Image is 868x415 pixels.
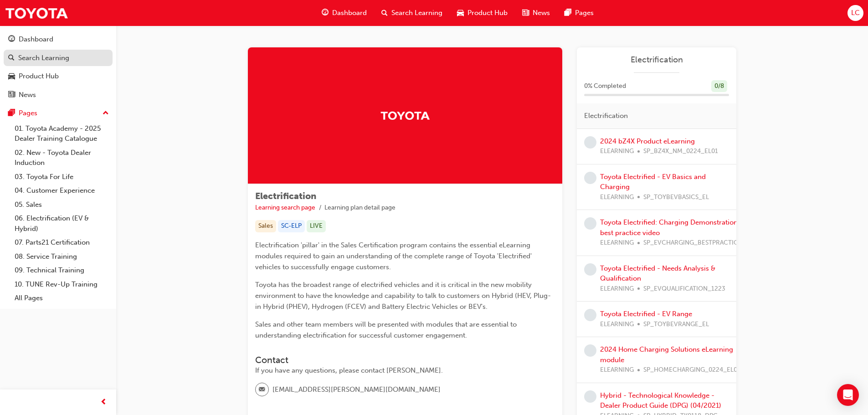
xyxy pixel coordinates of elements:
span: LC [851,8,860,18]
a: pages-iconPages [557,4,601,22]
div: News [19,90,36,100]
a: 02. New - Toyota Dealer Induction [11,146,113,170]
a: 06. Electrification (EV & Hybrid) [11,211,113,236]
span: Dashboard [332,8,367,18]
a: 05. Sales [11,198,113,212]
a: search-iconSearch Learning [374,4,450,22]
div: Sales [255,220,276,232]
span: Toyota has the broadest range of electrified vehicles and it is critical in the new mobility envi... [255,281,551,311]
button: Pages [4,105,113,122]
a: car-iconProduct Hub [450,4,515,22]
a: News [4,87,113,103]
div: Open Intercom Messenger [837,384,859,406]
span: ELEARNING [600,146,634,157]
span: [EMAIL_ADDRESS][PERSON_NAME][DOMAIN_NAME] [272,384,441,395]
span: SP_TOYBEVRANGE_EL [643,319,709,330]
span: prev-icon [100,397,107,408]
span: learningRecordVerb_NONE-icon [584,344,596,357]
div: Pages [19,108,37,118]
a: Hybrid - Technological Knowledge - Dealer Product Guide (DPG) (04/2021) [600,391,721,410]
a: Electrification [584,55,729,65]
a: Toyota Electrified - EV Basics and Charging [600,173,706,191]
span: learningRecordVerb_NONE-icon [584,217,596,230]
a: 04. Customer Experience [11,184,113,198]
span: Sales and other team members will be presented with modules that are essential to understanding e... [255,320,519,339]
span: learningRecordVerb_NONE-icon [584,136,596,149]
span: 0 % Completed [584,81,626,92]
span: guage-icon [322,7,329,19]
span: Electrification [584,111,628,121]
span: SP_TOYBEVBASICS_EL [643,192,709,203]
div: Search Learning [18,53,69,63]
span: learningRecordVerb_NONE-icon [584,172,596,184]
img: Trak [380,108,430,123]
a: Toyota Electrified - Needs Analysis & Qualification [600,264,715,283]
span: car-icon [457,7,464,19]
a: Search Learning [4,50,113,67]
a: 07. Parts21 Certification [11,236,113,250]
span: learningRecordVerb_NONE-icon [584,390,596,403]
span: search-icon [381,7,388,19]
div: Product Hub [19,71,59,82]
span: search-icon [8,54,15,62]
a: Product Hub [4,68,113,85]
span: Product Hub [467,8,508,18]
div: LIVE [307,220,326,232]
span: News [533,8,550,18]
span: SP_EVCHARGING_BESTPRACTICE [643,238,742,248]
button: LC [847,5,863,21]
span: news-icon [522,7,529,19]
a: news-iconNews [515,4,557,22]
a: 10. TUNE Rev-Up Training [11,277,113,292]
span: pages-icon [565,7,571,19]
span: ELEARNING [600,284,634,294]
span: SP_BZ4X_NM_0224_EL01 [643,146,718,157]
span: car-icon [8,72,15,81]
img: Trak [5,3,68,23]
a: 03. Toyota For Life [11,170,113,184]
a: 01. Toyota Academy - 2025 Dealer Training Catalogue [11,122,113,146]
div: SC-ELP [278,220,305,232]
span: ELEARNING [600,319,634,330]
a: guage-iconDashboard [314,4,374,22]
span: learningRecordVerb_NONE-icon [584,309,596,321]
span: SP_EVQUALIFICATION_1223 [643,284,725,294]
span: ELEARNING [600,192,634,203]
span: email-icon [259,384,265,396]
span: Electrification 'pillar' in the Sales Certification program contains the essential eLearning modu... [255,241,534,271]
span: news-icon [8,91,15,99]
span: ELEARNING [600,238,634,248]
a: 08. Service Training [11,250,113,264]
span: Search Learning [391,8,442,18]
a: 09. Technical Training [11,263,113,277]
div: 0 / 8 [711,80,727,92]
a: Toyota Electrified - EV Range [600,310,692,318]
span: SP_HOMECHARGING_0224_EL01 [643,365,740,375]
li: Learning plan detail page [324,203,395,213]
span: Pages [575,8,594,18]
a: 2024 bZ4X Product eLearning [600,137,695,145]
span: guage-icon [8,36,15,44]
span: ELEARNING [600,365,634,375]
span: learningRecordVerb_NONE-icon [584,263,596,276]
a: Dashboard [4,31,113,48]
div: If you have any questions, please contact [PERSON_NAME]. [255,365,555,376]
div: Dashboard [19,34,53,45]
span: pages-icon [8,109,15,118]
a: 2024 Home Charging Solutions eLearning module [600,345,733,364]
span: Electrification [255,191,316,201]
a: All Pages [11,291,113,305]
a: Toyota Electrified: Charging Demonstration best practice video [600,218,738,237]
a: Learning search page [255,204,315,211]
span: up-icon [103,108,109,119]
button: DashboardSearch LearningProduct HubNews [4,29,113,105]
h3: Contact [255,355,555,365]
